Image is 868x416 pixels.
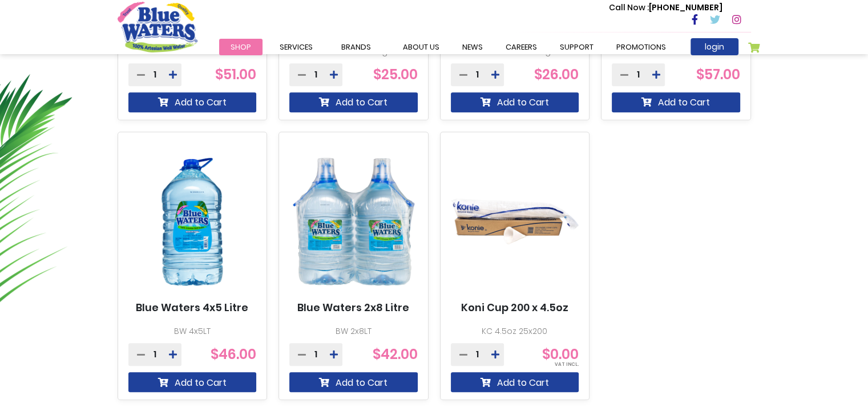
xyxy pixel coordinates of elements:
button: Add to Cart [451,372,579,392]
span: $51.00 [215,65,256,84]
a: Koni Cup 200 x 4.5oz [461,301,568,314]
button: Add to Cart [128,92,257,112]
span: Shop [231,42,251,52]
span: $26.00 [534,65,579,84]
span: Call Now : [609,2,649,13]
span: $25.00 [373,65,418,84]
span: $57.00 [696,65,740,84]
a: about us [391,39,451,55]
button: Add to Cart [612,92,740,112]
p: KC 4.5oz 25x200 [451,325,579,337]
a: login [691,38,738,55]
span: $46.00 [211,345,256,364]
p: BW 4x5LT [128,325,257,337]
button: Add to Cart [289,372,418,392]
a: News [451,39,494,55]
span: $0.00 [542,345,579,364]
p: BW 2x8LT [289,325,418,337]
span: Services [280,42,313,52]
a: store logo [118,2,197,52]
button: Add to Cart [451,92,579,112]
img: Blue Waters 2x8 Litre [289,142,418,302]
span: $42.00 [373,345,418,364]
button: Add to Cart [128,372,257,392]
button: Add to Cart [289,92,418,112]
span: Brands [341,42,371,52]
img: Blue Waters 4x5 Litre [128,142,257,302]
p: [PHONE_NUMBER] [609,2,722,14]
a: Blue Waters 4x5 Litre [136,301,248,314]
img: Koni Cup 200 x 4.5oz [451,142,579,302]
a: careers [494,39,548,55]
a: Promotions [605,39,677,55]
a: Blue Waters 2x8 Litre [297,301,409,314]
a: support [548,39,605,55]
